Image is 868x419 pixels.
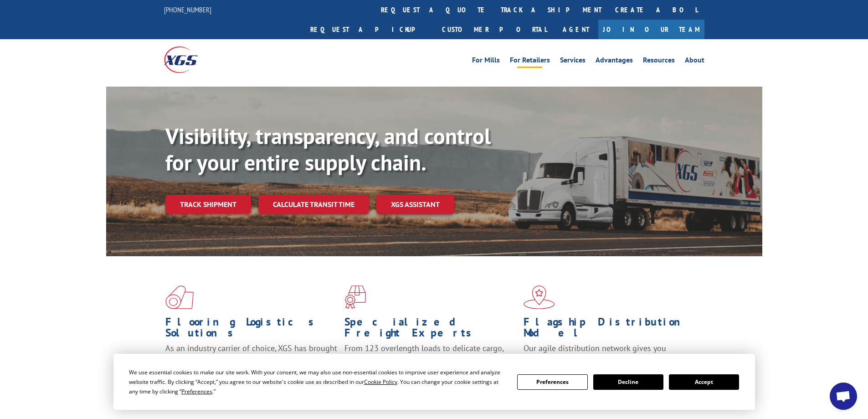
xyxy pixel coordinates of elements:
[344,316,517,343] h1: Specialized Freight Experts
[510,57,550,67] a: For Retailers
[560,57,586,67] a: Services
[258,195,369,214] a: Calculate transit time
[598,20,704,39] a: Join Our Team
[165,195,251,214] a: Track shipment
[524,285,555,309] img: xgs-icon-flagship-distribution-model-red
[554,20,598,39] a: Agent
[376,195,454,214] a: XGS ASSISTANT
[596,57,633,67] a: Advantages
[830,383,857,410] div: Open chat
[593,374,663,390] button: Decline
[165,343,337,375] span: As an industry carrier of choice, XGS has brought innovation and dedication to flooring logistics...
[524,316,696,343] h1: Flagship Distribution Model
[165,285,194,309] img: xgs-icon-total-supply-chain-intelligence-red
[113,354,755,410] div: Cookie Consent Prompt
[303,20,435,39] a: Request a pickup
[669,374,739,390] button: Accept
[685,57,704,67] a: About
[517,374,587,390] button: Preferences
[364,378,397,386] span: Cookie Policy
[164,5,211,14] a: [PHONE_NUMBER]
[524,343,691,364] span: Our agile distribution network gives you nationwide inventory management on demand.
[472,57,500,67] a: For Mills
[344,285,366,309] img: xgs-icon-focused-on-flooring-red
[643,57,675,67] a: Resources
[344,343,517,383] p: From 123 overlength loads to delicate cargo, our experienced staff knows the best way to move you...
[165,316,338,343] h1: Flooring Logistics Solutions
[435,20,554,39] a: Customer Portal
[181,388,212,395] span: Preferences
[165,122,491,176] b: Visibility, transparency, and control for your entire supply chain.
[129,367,506,396] div: We use essential cookies to make our site work. With your consent, we may also use non-essential ...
